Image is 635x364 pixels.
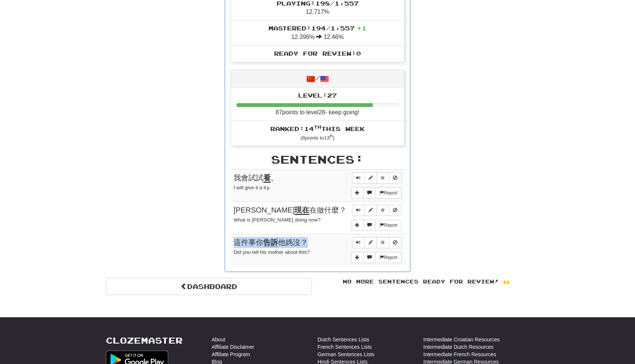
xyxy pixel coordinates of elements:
[212,351,250,358] a: Affiliate Program
[263,238,278,247] u: 告訴
[364,205,377,216] button: Edit sentence
[294,206,309,215] u: 現在
[234,206,346,215] span: [PERSON_NAME] 在做什麼？
[375,220,401,231] button: Report
[375,187,401,199] button: Report
[375,252,401,263] button: Report
[231,20,404,46] li: 12.396% 12.46%
[351,187,401,199] div: More sentence controls
[423,343,494,351] a: Intermediate Dutch Resources
[300,135,335,141] small: ( 8 points to 13 )
[352,237,401,248] div: Sentence controls
[234,185,270,190] small: I will give it a try.
[323,278,529,285] div: No more sentences ready for review! 🙌
[234,217,320,223] small: What is [PERSON_NAME] doing now?
[317,336,369,343] a: Dutch Sentences Lists
[352,205,401,216] div: Sentence controls
[351,220,401,231] div: More sentence controls
[389,237,401,248] button: Toggle ignore
[330,134,333,138] sup: th
[364,237,377,248] button: Edit sentence
[377,205,389,216] button: Toggle favorite
[352,237,365,248] button: Play sentence audio
[234,174,278,183] span: 我會試試 。
[357,24,367,32] span: + 1
[106,336,183,345] a: Clozemaster
[270,125,365,132] span: Ranked: 14 this week
[351,252,364,263] button: Add sentence to collection
[364,173,377,184] button: Edit sentence
[231,153,404,165] h2: Sentences:
[423,336,499,343] a: Intermediate Croatian Resources
[351,187,364,199] button: Add sentence to collection
[298,92,337,99] span: Level: 27
[352,173,401,184] div: Sentence controls
[268,24,367,32] span: Mastered: 194 / 1,557
[377,237,389,248] button: Toggle favorite
[231,88,404,121] li: 87 points to level 28 - keep going!
[212,336,225,343] a: About
[389,205,401,216] button: Toggle ignore
[389,173,401,184] button: Toggle ignore
[423,351,496,358] a: Intermediate French Resources
[317,351,374,358] a: German Sentences Lists
[274,50,361,57] span: Ready for Review: 0
[106,278,312,295] a: Dashboard
[263,174,271,183] u: 看
[234,249,310,255] small: Did you tell his mother about this?
[314,124,321,129] sup: th
[377,173,389,184] button: Toggle favorite
[234,238,308,247] span: 這件事你 他媽沒？
[317,343,372,351] a: French Sentences Lists
[351,252,401,263] div: More sentence controls
[352,205,365,216] button: Play sentence audio
[231,70,404,88] div: /
[212,343,254,351] a: Affiliate Disclaimer
[351,220,364,231] button: Add sentence to collection
[352,173,365,184] button: Play sentence audio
